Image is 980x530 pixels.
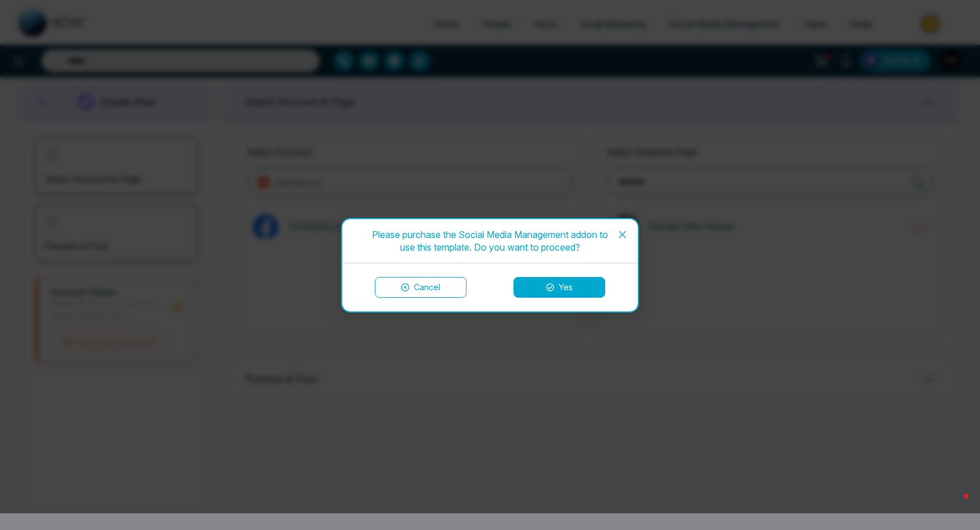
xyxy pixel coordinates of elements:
[941,491,969,519] iframe: Intercom live chat
[513,277,605,298] button: Yes
[375,277,467,298] button: Cancel
[356,228,624,254] div: Please purchase the Social Media Management addon to use this template. Do you want to proceed?
[618,230,627,239] span: close
[607,219,638,250] button: Close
